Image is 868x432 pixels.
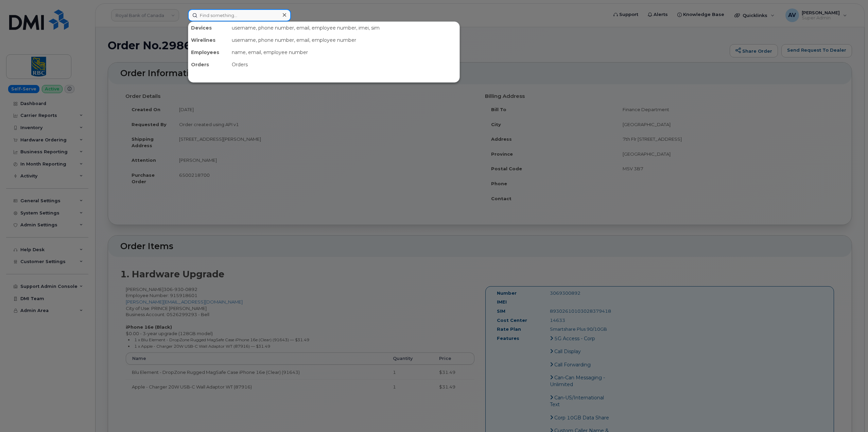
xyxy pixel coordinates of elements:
div: Employees [188,46,229,58]
div: Wirelines [188,34,229,46]
div: Devices [188,22,229,34]
div: name, email, employee number [229,46,459,58]
div: Orders [229,58,459,71]
div: username, phone number, email, employee number, imei, sim [229,22,459,34]
div: username, phone number, email, employee number [229,34,459,46]
div: Orders [188,58,229,71]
